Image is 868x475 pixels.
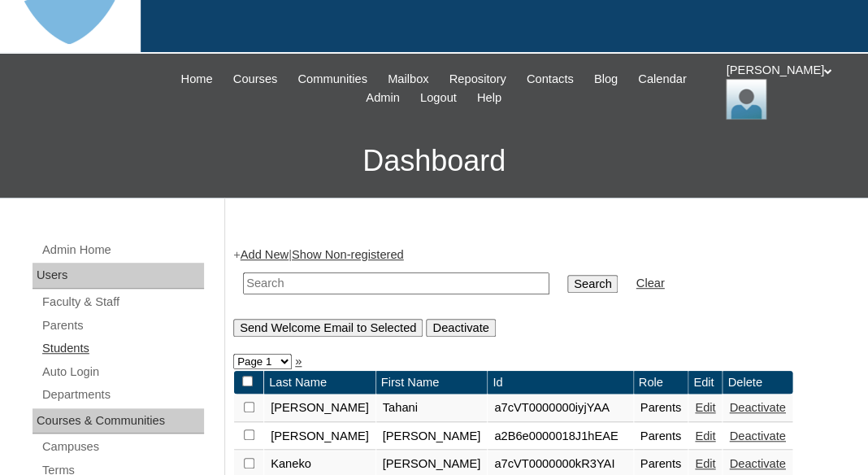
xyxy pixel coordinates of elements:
[412,89,465,107] a: Logout
[41,292,204,312] a: Faculty & Staff
[376,394,488,422] td: Tahani
[41,240,204,260] a: Admin Home
[638,70,686,89] span: Calendar
[449,70,506,89] span: Repository
[634,423,688,451] td: Parents
[225,70,286,89] a: Courses
[586,70,626,89] a: Blog
[41,316,204,336] a: Parents
[289,70,375,89] a: Communities
[688,371,722,394] td: Edit
[292,248,404,261] a: Show Non-registered
[233,319,423,337] input: Send Welcome Email to Selected
[297,70,367,89] span: Communities
[488,423,632,451] td: a2B6e0000018J1hEAE
[630,70,694,89] a: Calendar
[729,457,785,470] a: Deactivate
[376,371,488,394] td: First Name
[8,124,860,198] h3: Dashboard
[726,79,766,120] img: Thomas Lambert
[380,70,437,89] a: Mailbox
[388,70,429,89] span: Mailbox
[233,70,278,89] span: Courses
[180,70,212,89] span: Home
[358,89,408,107] a: Admin
[33,408,204,434] div: Courses & Communities
[723,371,792,394] td: Delete
[420,89,457,107] span: Logout
[441,70,514,89] a: Repository
[243,272,549,294] input: Search
[527,70,574,89] span: Contacts
[426,319,495,337] input: Deactivate
[695,429,715,442] a: Edit
[567,275,618,293] input: Search
[33,263,204,289] div: Users
[241,248,289,261] a: Add New
[488,394,632,422] td: a7cVT0000000iyjYAA
[634,394,688,422] td: Parents
[376,423,488,451] td: [PERSON_NAME]
[695,457,715,470] a: Edit
[41,437,204,457] a: Campuses
[634,371,688,394] td: Role
[233,246,852,337] div: + |
[41,338,204,359] a: Students
[366,89,400,107] span: Admin
[41,362,204,382] a: Auto Login
[172,70,220,89] a: Home
[295,355,302,368] a: »
[726,62,852,120] div: [PERSON_NAME]
[264,371,375,394] td: Last Name
[519,70,582,89] a: Contacts
[729,429,785,442] a: Deactivate
[469,89,510,107] a: Help
[264,394,375,422] td: [PERSON_NAME]
[695,401,715,414] a: Edit
[264,423,375,451] td: [PERSON_NAME]
[729,401,785,414] a: Deactivate
[41,385,204,405] a: Departments
[636,277,664,290] a: Clear
[594,70,618,89] span: Blog
[477,89,501,107] span: Help
[488,371,632,394] td: Id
